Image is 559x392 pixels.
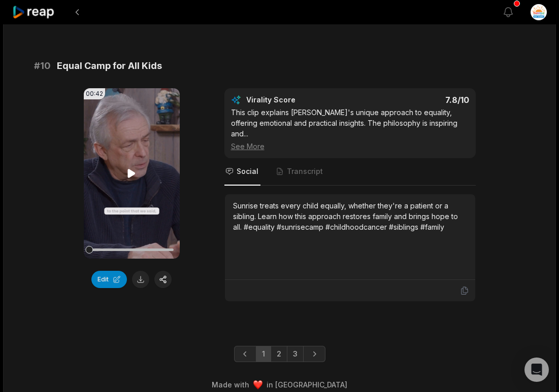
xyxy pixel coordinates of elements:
a: Previous page [234,346,256,362]
img: heart emoji [253,380,262,389]
span: Transcript [287,166,323,176]
span: # 10 [34,59,51,73]
video: Your browser does not support mp4 format. [84,88,180,259]
a: Next page [303,346,325,362]
div: Sunrise treats every child equally, whether they're a patient or a sibling. Learn how this approa... [233,200,467,232]
div: Open Intercom Messenger [524,358,549,382]
div: See More [231,141,469,152]
ul: Pagination [234,346,325,362]
a: Page 3 [287,346,304,362]
a: Page 2 [271,346,287,362]
span: Social [237,166,258,176]
div: Made with in [GEOGRAPHIC_DATA] [13,379,546,390]
div: This clip explains [PERSON_NAME]'s unique approach to equality, offering emotional and practical ... [231,107,469,152]
div: 7.8 /10 [360,95,469,105]
a: Page 1 is your current page [256,346,271,362]
span: Equal Camp for All Kids [57,59,162,73]
button: Edit [91,271,127,288]
div: Virality Score [246,95,355,105]
nav: Tabs [224,158,476,186]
